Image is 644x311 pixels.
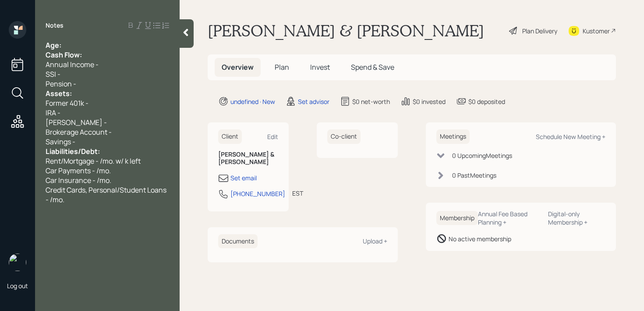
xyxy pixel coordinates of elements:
[208,21,484,40] h1: [PERSON_NAME] & [PERSON_NAME]
[46,98,88,108] span: Former 401k -
[46,60,99,69] span: Annual Income -
[452,171,496,180] div: 0 Past Meeting s
[7,282,28,290] div: Log out
[46,137,75,147] span: Savings -
[363,237,387,245] div: Upload +
[522,26,557,36] div: Plan Delivery
[298,97,329,106] div: Set advisor
[452,151,512,160] div: 0 Upcoming Meeting s
[46,40,61,50] span: Age:
[46,147,100,156] span: Liabilities/Debt:
[46,156,141,166] span: Rent/Mortgage - /mo. w/ k left
[46,175,111,185] span: Car Insurance - /mo.
[230,189,285,198] div: [PHONE_NUMBER]
[46,118,107,127] span: [PERSON_NAME] -
[46,79,76,89] span: Pension -
[46,21,64,30] label: Notes
[352,97,390,106] div: $0 net-worth
[9,254,26,271] img: retirable_logo.png
[46,89,72,98] span: Assets:
[478,210,541,226] div: Annual Fee Based Planning +
[436,211,478,225] h6: Membership
[230,173,257,182] div: Set email
[413,97,446,106] div: $0 invested
[218,129,242,144] h6: Client
[46,108,60,118] span: IRA -
[46,127,112,137] span: Brokerage Account -
[46,69,60,79] span: SSI -
[351,62,394,72] span: Spend & Save
[583,26,610,36] div: Kustomer
[230,97,275,106] div: undefined · New
[218,151,278,166] h6: [PERSON_NAME] & [PERSON_NAME]
[548,210,605,226] div: Digital-only Membership +
[218,234,258,249] h6: Documents
[275,62,289,72] span: Plan
[46,185,168,204] span: Credit Cards, Personal/Student Loans - /mo.
[468,97,505,106] div: $0 deposited
[46,166,111,175] span: Car Payments - /mo.
[292,189,303,198] div: EST
[222,62,254,72] span: Overview
[267,132,278,141] div: Edit
[436,129,470,144] h6: Meetings
[310,62,330,72] span: Invest
[46,50,82,60] span: Cash Flow:
[449,234,511,243] div: No active membership
[536,132,605,141] div: Schedule New Meeting +
[327,129,361,144] h6: Co-client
